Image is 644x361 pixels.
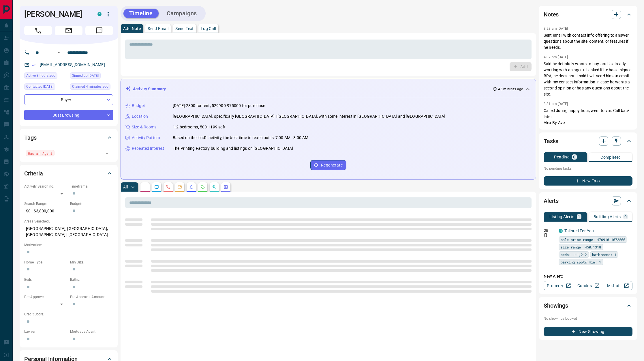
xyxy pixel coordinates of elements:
button: Open [103,149,111,157]
div: Criteria [24,167,113,180]
a: Tailored For You [564,229,594,233]
svg: Listing Alerts [189,185,194,189]
span: sale price range: 476910,1072500 [561,237,625,242]
button: Campaigns [161,9,203,18]
p: Add Note [123,27,141,31]
div: Tags [24,131,113,145]
p: Listing Alerts [549,215,574,219]
div: Showings [544,299,632,313]
p: [GEOGRAPHIC_DATA], specifically [GEOGRAPHIC_DATA] | [GEOGRAPHIC_DATA], with some interest in [GEO... [173,113,445,119]
svg: Email Verified [32,63,36,67]
p: Home Type: [24,260,67,265]
span: Claimed 4 minutes ago [72,84,108,89]
p: 1 [578,215,580,219]
a: Property [544,281,573,290]
p: Building Alerts [594,215,621,219]
p: 3:31 pm [DATE] [544,102,568,106]
p: Search Range: [24,201,67,206]
svg: Push Notification Only [544,233,548,237]
span: size range: 450,1318 [561,244,601,250]
p: Called during happy hour, went to vm. Call back later Alex By-Ave [544,108,632,126]
h1: [PERSON_NAME] [24,10,89,19]
span: Active 3 hours ago [26,73,55,78]
div: Notes [544,8,632,21]
p: Budget: [70,201,113,206]
a: Mr.Loft [603,281,632,290]
svg: Agent Actions [224,185,228,189]
svg: Opportunities [212,185,217,189]
p: Baths: [70,277,113,282]
svg: Calls [166,185,170,189]
p: Credit Score: [24,312,113,317]
div: Sat May 29 2021 [70,72,113,81]
p: Said he definitely wants to buy, and is already working with an agent. I asked if he has a signed... [544,61,632,97]
span: Message [85,26,113,35]
span: parking spots min: 1 [561,259,601,265]
p: Send Email [148,27,168,31]
p: 0 [624,215,627,219]
span: Has an Agent [28,150,52,156]
h2: Criteria [24,169,43,178]
p: Size & Rooms [132,124,157,130]
svg: Notes [143,185,147,189]
p: Based on the lead's activity, the best time to reach out is: 7:00 AM - 8:00 AM [173,135,308,141]
p: Pending [554,155,570,159]
p: Completed [600,155,621,159]
p: Lawyer: [24,329,67,334]
span: Signed up [DATE] [72,73,99,78]
p: The Printing Factory building and listings on [GEOGRAPHIC_DATA] [173,145,293,151]
button: Timeline [123,9,159,18]
p: No pending tasks [544,164,632,173]
svg: Lead Browsing Activity [154,185,159,189]
p: 4:07 pm [DATE] [544,55,568,59]
div: condos.ca [559,229,563,233]
p: Pre-Approved: [24,294,67,300]
p: Budget [132,103,145,109]
p: Actively Searching: [24,184,67,189]
p: All [123,185,128,189]
div: Alerts [544,194,632,208]
p: Location [132,113,148,119]
p: Sent email with contact info offering to answer questions about the site, content, or features if... [544,32,632,50]
p: Timeframe: [70,184,113,189]
p: Activity Pattern [132,135,160,141]
h2: Alerts [544,196,559,205]
p: 45 minutes ago [498,87,523,92]
div: Thu May 04 2023 [24,83,67,91]
p: [DATE]-2300 for rent, 529900-975000 for purchase [173,103,265,109]
svg: Emails [177,185,182,189]
span: bathrooms: 1 [592,252,616,257]
p: 0 [573,155,575,159]
p: Send Text [175,27,194,31]
p: Areas Searched: [24,219,113,224]
p: Pre-Approval Amount: [70,294,113,300]
div: Just Browsing [24,110,113,120]
p: Off [544,228,555,233]
p: Activity Summary [133,86,166,92]
h2: Tags [24,133,36,142]
div: Wed Aug 13 2025 [24,72,67,81]
div: Buyer [24,94,113,105]
h2: Tasks [544,136,558,146]
p: Min Size: [70,260,113,265]
a: [EMAIL_ADDRESS][DOMAIN_NAME] [40,62,105,67]
a: Condos [573,281,603,290]
span: beds: 1-1,2-2 [561,252,587,257]
span: Call [24,26,52,35]
p: [GEOGRAPHIC_DATA], [GEOGRAPHIC_DATA], [GEOGRAPHIC_DATA] | [GEOGRAPHIC_DATA] [24,224,113,240]
button: Regenerate [310,160,346,170]
p: Motivation: [24,242,113,248]
p: 8:28 am [DATE] [544,27,568,31]
p: Beds: [24,277,67,282]
p: Log Call [201,27,216,31]
h2: Showings [544,301,568,310]
button: Open [55,49,62,56]
button: New Task [544,176,632,186]
div: Wed Aug 13 2025 [70,83,113,91]
div: condos.ca [97,12,102,16]
svg: Requests [200,185,205,189]
span: Email [55,26,82,35]
h2: Notes [544,10,559,19]
span: Contacted [DATE] [26,84,53,89]
div: Activity Summary45 minutes ago [125,84,531,94]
